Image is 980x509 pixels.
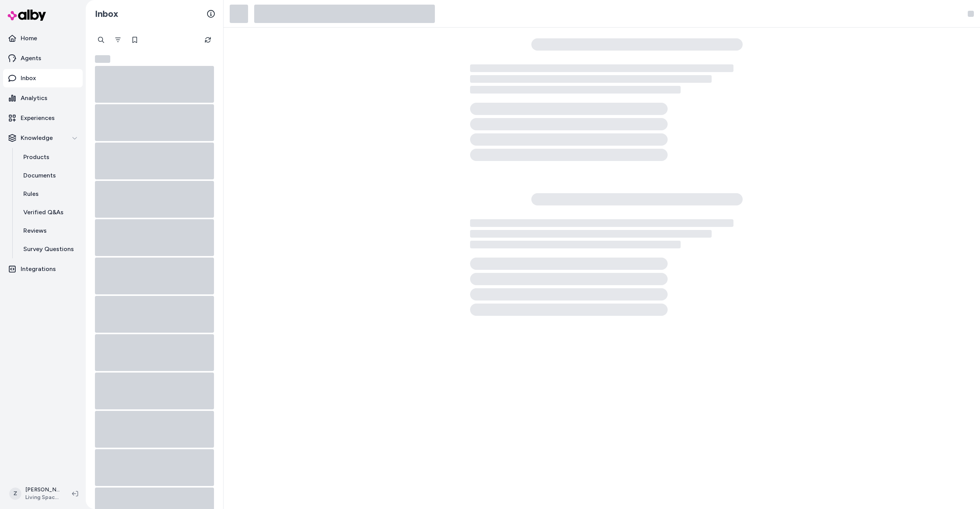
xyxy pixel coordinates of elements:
p: Knowledge [21,133,53,143]
a: Documents [16,166,83,185]
p: Documents [23,171,56,180]
button: Filter [110,32,126,48]
button: Knowledge [3,129,83,147]
p: Inbox [21,74,36,83]
h2: Inbox [95,8,118,20]
p: Survey Questions [23,245,74,254]
button: Z[PERSON_NAME]Living Spaces [5,481,66,506]
a: Products [16,148,83,166]
button: Refresh [200,32,216,48]
a: Home [3,29,83,48]
p: Agents [21,54,41,63]
a: Survey Questions [16,240,83,258]
a: Verified Q&As [16,203,83,222]
p: Experiences [21,113,55,123]
p: Products [23,153,49,162]
span: Living Spaces [25,494,60,501]
a: Rules [16,185,83,203]
a: Integrations [3,260,83,278]
p: Integrations [21,264,56,274]
p: Analytics [21,94,47,103]
p: Home [21,34,37,43]
span: Z [9,488,21,500]
p: Rules [23,189,39,199]
img: alby Logo [8,10,46,21]
p: Verified Q&As [23,208,64,217]
a: Inbox [3,69,83,87]
p: [PERSON_NAME] [25,486,60,494]
a: Experiences [3,109,83,127]
a: Agents [3,49,83,67]
p: Reviews [23,226,47,235]
a: Reviews [16,222,83,240]
a: Analytics [3,89,83,107]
